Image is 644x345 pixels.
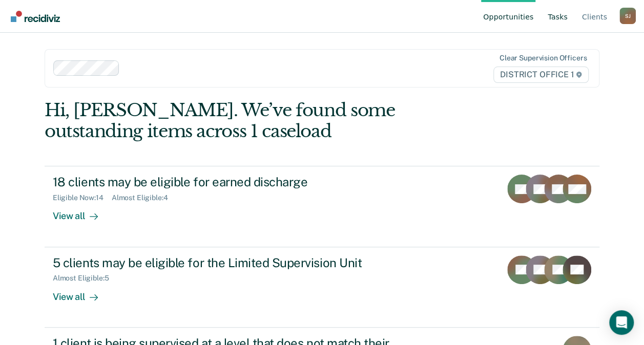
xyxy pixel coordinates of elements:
button: Profile dropdown button [619,8,636,24]
div: Clear supervision officers [500,54,587,62]
a: 18 clients may be eligible for earned dischargeEligible Now:14Almost Eligible:4View all [45,166,599,247]
div: View all [53,283,110,303]
div: Open Intercom Messenger [609,310,634,335]
div: S J [619,8,636,24]
div: View all [53,202,110,222]
span: DISTRICT OFFICE 1 [493,67,589,83]
a: 5 clients may be eligible for the Limited Supervision UnitAlmost Eligible:5View all [45,247,599,328]
div: Almost Eligible : 5 [53,274,117,283]
div: Hi, [PERSON_NAME]. We’ve found some outstanding items across 1 caseload [45,100,489,142]
div: 18 clients may be eligible for earned discharge [53,175,412,189]
img: Recidiviz [11,11,60,22]
div: 5 clients may be eligible for the Limited Supervision Unit [53,255,412,270]
div: Almost Eligible : 4 [112,193,176,202]
div: Eligible Now : 14 [53,193,112,202]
